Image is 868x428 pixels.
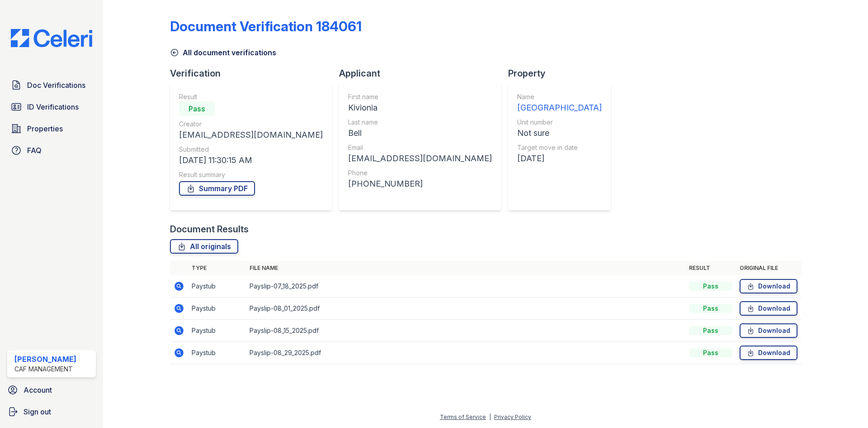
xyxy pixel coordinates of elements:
[27,80,85,91] span: Doc Verifications
[170,223,249,236] div: Document Results
[179,145,323,154] div: Submitted
[736,261,801,275] th: Original file
[170,18,362,34] div: Document Verification 184061
[179,129,323,141] div: [EMAIL_ADDRESS][DOMAIN_NAME]
[494,414,531,420] a: Privacy Policy
[188,275,246,298] td: Paystub
[188,261,246,275] th: Type
[170,47,276,58] a: All document verifications
[689,348,732,357] div: Pass
[24,385,52,395] span: Account
[517,92,602,114] a: Name [GEOGRAPHIC_DATA]
[24,406,51,417] span: Sign out
[740,279,797,293] a: Download
[170,67,339,80] div: Verification
[508,67,618,80] div: Property
[440,414,486,420] a: Terms of Service
[179,101,215,116] div: Pass
[339,67,508,80] div: Applicant
[740,323,797,338] a: Download
[246,320,685,342] td: Payslip-08_15_2025.pdf
[170,239,238,254] a: All originals
[517,127,602,139] div: Not sure
[14,365,76,374] div: CAF Management
[179,92,323,101] div: Result
[7,120,96,138] a: Properties
[179,154,323,167] div: [DATE] 11:30:15 AM
[517,101,602,114] div: [GEOGRAPHIC_DATA]
[740,301,797,316] a: Download
[348,127,492,139] div: Bell
[188,298,246,320] td: Paystub
[188,320,246,342] td: Paystub
[179,170,323,179] div: Result summary
[689,326,732,335] div: Pass
[188,342,246,364] td: Paystub
[517,92,602,101] div: Name
[246,275,685,298] td: Payslip-07_18_2025.pdf
[27,145,42,156] span: FAQ
[685,261,736,275] th: Result
[740,346,797,360] a: Download
[7,98,96,116] a: ID Verifications
[179,181,255,196] a: Summary PDF
[689,282,732,291] div: Pass
[246,261,685,275] th: File name
[489,414,491,420] div: |
[7,141,96,159] a: FAQ
[689,304,732,313] div: Pass
[179,120,323,129] div: Creator
[517,118,602,127] div: Unit number
[14,354,76,365] div: [PERSON_NAME]
[246,342,685,364] td: Payslip-08_29_2025.pdf
[348,92,492,101] div: First name
[348,118,492,127] div: Last name
[517,143,602,152] div: Target move in date
[7,76,96,94] a: Doc Verifications
[27,101,79,112] span: ID Verifications
[27,123,63,134] span: Properties
[517,152,602,165] div: [DATE]
[348,101,492,114] div: Kivionia
[4,403,99,421] a: Sign out
[348,168,492,178] div: Phone
[4,29,99,47] img: CE_Logo_Blue-a8612792a0a2168367f1c8372b55b34899dd931a85d93a1a3d3e32e68fde9ad4.png
[4,381,99,399] a: Account
[246,298,685,320] td: Payslip-08_01_2025.pdf
[348,178,492,190] div: [PHONE_NUMBER]
[348,152,492,165] div: [EMAIL_ADDRESS][DOMAIN_NAME]
[348,143,492,152] div: Email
